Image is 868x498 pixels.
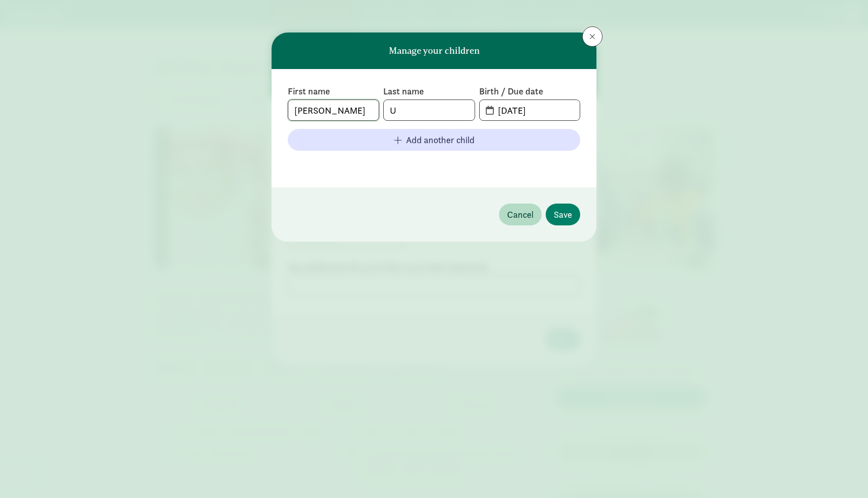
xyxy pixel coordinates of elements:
h6: Manage your children [389,46,480,56]
label: First name [288,85,379,97]
span: Add another child [406,133,475,147]
button: Cancel [499,204,542,225]
input: MM-DD-YYYY [492,100,580,120]
span: Save [554,208,572,221]
label: Last name [383,85,475,97]
button: Save [546,204,580,225]
button: Add another child [288,129,580,151]
span: Cancel [507,208,533,221]
label: Birth / Due date [479,85,580,97]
